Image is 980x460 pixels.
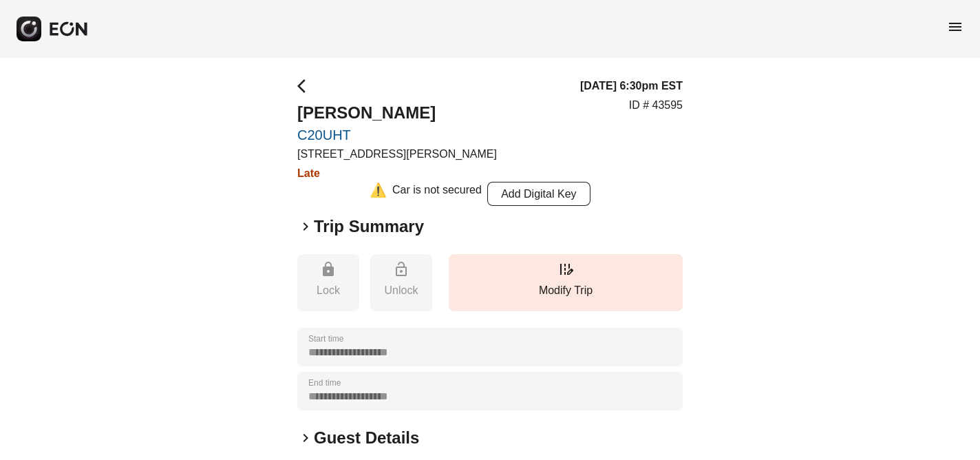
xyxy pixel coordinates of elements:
h2: [PERSON_NAME] [297,102,497,124]
p: ID # 43595 [629,97,683,114]
span: keyboard_arrow_right [297,430,314,446]
a: C20UHT [297,127,497,143]
h2: Trip Summary [314,216,424,238]
button: Modify Trip [449,254,683,311]
span: menu [947,19,963,35]
h3: [DATE] 6:30pm EST [580,78,683,94]
span: arrow_back_ios [297,78,314,94]
button: Add Digital Key [487,182,590,206]
p: Modify Trip [456,282,676,299]
div: Car is not secured [392,182,482,206]
p: [STREET_ADDRESS][PERSON_NAME] [297,146,497,163]
span: edit_road [557,261,574,278]
div: ⚠️ [370,182,387,206]
h3: Late [297,165,497,182]
span: keyboard_arrow_right [297,218,314,235]
h2: Guest Details [314,427,419,449]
